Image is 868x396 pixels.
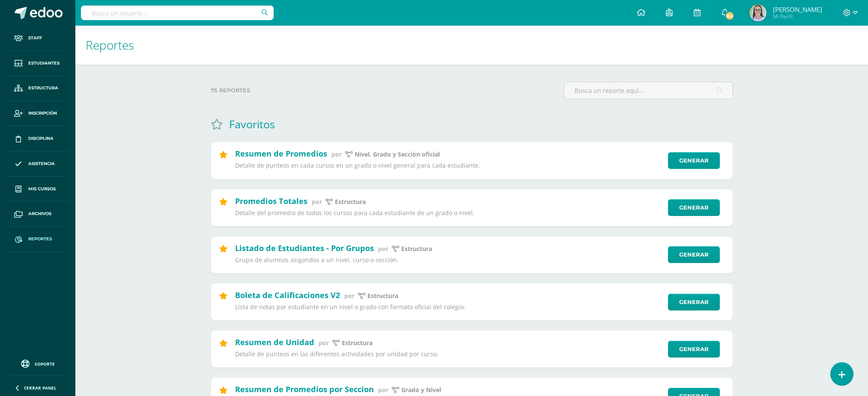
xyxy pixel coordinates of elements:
p: Grado y Nivel [401,386,441,394]
span: Reportes [86,37,134,53]
span: 84 [725,11,734,21]
p: Lista de notas por estudiante en un nivel o grado con formato oficial del colegio. [235,303,662,311]
a: Mis cursos [7,177,69,202]
a: Generar [668,341,720,358]
a: Estructura [7,76,69,101]
a: Reportes [7,227,69,252]
span: Mi Perfil [773,13,822,20]
p: Detalle del promedio de todos los cursos para cada estudiante de un grado o nivel. [235,209,662,217]
h2: Resumen de Promedios por Seccion [235,384,374,394]
p: Estructura [335,198,366,206]
span: Soporte [35,361,55,367]
img: 04502d3ebb6155621d07acff4f663ff2.png [749,4,767,21]
span: Staff [28,35,42,41]
h2: Promedios Totales [235,196,307,206]
a: Generar [668,199,720,216]
h2: Boleta de Calificaciones V2 [235,290,340,300]
a: Generar [668,246,720,263]
p: Detalle de punteos en las diferentes actividades por unidad por curso. [235,350,662,358]
span: por [331,150,342,158]
a: Soporte [10,358,65,369]
p: Estructura [401,245,432,253]
p: Detalle de punteos en cada cursos en un grado o nivel general para cada estudiante. [235,162,662,169]
h2: Resumen de Promedios [235,148,327,159]
a: Generar [668,294,720,310]
span: Estructura [28,85,58,92]
span: Asistencia [28,160,55,167]
p: Nivel, Grado y Sección oficial [355,151,440,158]
span: por [378,386,388,394]
span: Archivos [28,210,51,217]
a: Inscripción [7,101,69,126]
span: Mis cursos [28,186,56,192]
span: Reportes [28,236,52,242]
span: Estudiantes [28,60,60,67]
span: por [312,198,322,206]
span: Inscripción [28,110,57,117]
span: Disciplina [28,135,54,142]
p: Grupo de alumnos asigandos a un nivel, curso o sección. [235,256,662,264]
a: Staff [7,26,69,51]
p: Estructura [367,292,398,300]
a: Disciplina [7,126,69,151]
h2: Listado de Estudiantes - Por Grupos [235,243,374,253]
input: Busca un reporte aquí... [564,82,733,99]
a: Asistencia [7,151,69,177]
a: Estudiantes [7,51,69,76]
p: Estructura [342,339,373,347]
span: Cerrar panel [24,385,57,391]
a: Archivos [7,201,69,227]
h1: Favoritos [229,117,275,131]
span: por [378,245,388,253]
h2: Resumen de Unidad [235,337,314,347]
span: [PERSON_NAME] [773,5,822,14]
input: Busca un usuario... [81,6,274,20]
span: por [319,339,329,347]
a: Generar [668,152,720,169]
span: por [344,292,355,300]
label: 75 reportes [211,82,557,99]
